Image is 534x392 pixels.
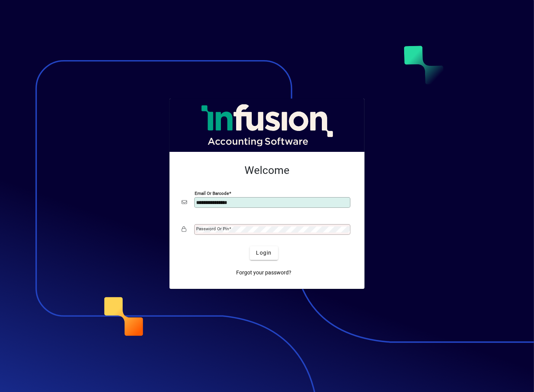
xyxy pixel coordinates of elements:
[250,246,278,260] button: Login
[237,269,292,277] span: Forgot your password?
[233,266,295,280] a: Forgot your password?
[182,164,352,177] h2: Welcome
[256,249,272,257] span: Login
[195,190,229,196] mat-label: Email or Barcode
[196,226,229,231] mat-label: Password or Pin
